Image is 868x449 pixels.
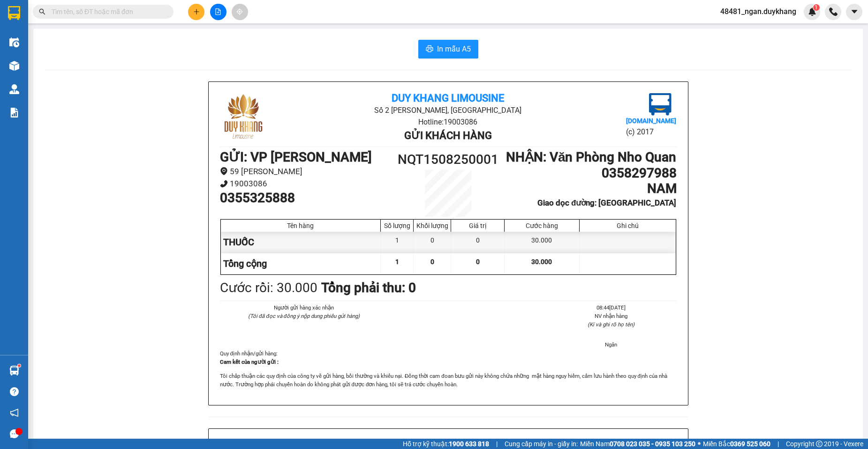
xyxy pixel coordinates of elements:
b: NHẬN : Văn Phòng Nho Quan [506,149,677,165]
img: phone-icon [829,7,838,16]
h1: NQT1508250001 [391,149,506,170]
div: Tên hàng [223,222,378,229]
div: 0 [451,232,505,253]
span: environment [220,167,228,175]
span: | [496,439,498,449]
img: logo.jpg [12,12,59,59]
b: [DOMAIN_NAME] [626,117,676,125]
span: phone [220,180,228,188]
img: warehouse-icon [9,84,19,94]
strong: 1900 633 818 [449,440,489,448]
b: Gửi khách hàng [404,130,492,141]
div: 30.000 [505,232,579,253]
h1: NAM [505,181,676,197]
b: GỬI : VP [PERSON_NAME] [12,68,102,115]
input: Tìm tên, số ĐT hoặc mã đơn [52,7,162,17]
img: icon-new-feature [808,7,816,16]
img: warehouse-icon [9,61,19,71]
span: ⚪️ [698,442,701,446]
li: 08:44[DATE] [545,303,676,312]
p: Tôi chấp thuận các quy định của công ty về gửi hàng, bồi thường và khiếu nại. Đồng thời cam đoan ... [220,372,677,389]
div: 1 [381,232,414,253]
span: 0 [476,258,480,265]
span: notification [10,408,19,417]
i: (Tôi đã đọc và đồng ý nộp dung phiếu gửi hàng) [248,313,360,319]
h1: NQT1508250001 [102,68,163,88]
li: Số 2 [PERSON_NAME], [GEOGRAPHIC_DATA] [52,23,213,35]
span: Tổng cộng [223,258,267,269]
strong: 0369 525 060 [730,440,770,448]
span: file-add [215,8,221,15]
span: search [39,8,45,15]
li: Hotline: 19003086 [296,116,600,128]
sup: 1 [813,4,820,11]
span: caret-down [850,7,859,16]
b: Duy Khang Limousine [76,11,189,22]
span: copyright [816,441,823,447]
li: 59 [PERSON_NAME] [220,165,391,178]
span: question-circle [10,387,19,396]
span: In mẫu A5 [437,43,471,55]
span: 48481_ngan.duykhang [713,6,804,17]
li: NV nhận hàng [545,312,676,320]
img: logo-vxr [8,6,20,20]
button: aim [232,4,248,20]
span: 1 [395,258,399,265]
div: Cước hàng [507,222,576,229]
span: Miền Bắc [703,439,770,449]
img: logo.jpg [220,93,267,140]
span: 1 [815,4,818,11]
b: Tổng phải thu: 0 [321,280,416,295]
li: Người gửi hàng xác nhận [239,303,370,312]
img: warehouse-icon [9,37,19,47]
img: solution-icon [9,108,19,118]
span: aim [236,8,243,15]
i: (Kí và ghi rõ họ tên) [588,321,634,328]
b: Gửi khách hàng [88,48,176,60]
img: logo.jpg [649,93,672,116]
span: | [777,439,779,449]
div: THUỐC [221,232,381,253]
li: Số 2 [PERSON_NAME], [GEOGRAPHIC_DATA] [296,104,600,116]
b: Duy Khang Limousine [392,92,504,104]
sup: 1 [18,364,21,367]
strong: 0708 023 035 - 0935 103 250 [610,440,695,448]
h1: 0355325888 [220,190,391,206]
strong: Cam kết của người gửi : [220,359,279,365]
button: file-add [210,4,226,20]
li: Hotline: 19003086 [52,35,213,46]
li: 19003086 [220,177,391,190]
button: caret-down [846,4,862,20]
span: Hỗ trợ kỹ thuật: [403,439,489,449]
li: (c) 2017 [626,126,676,138]
div: Quy định nhận/gửi hàng : [220,349,677,389]
span: 0 [430,258,434,265]
div: 0 [414,232,451,253]
div: Số lượng [383,222,411,229]
div: Khối lượng [416,222,448,229]
span: Miền Nam [580,439,695,449]
div: Cước rồi : 30.000 [220,278,317,298]
b: Giao dọc đường: [GEOGRAPHIC_DATA] [537,198,676,207]
b: GỬI : VP [PERSON_NAME] [220,149,372,165]
span: 30.000 [531,258,552,265]
span: plus [193,8,200,15]
div: Ghi chú [582,222,673,229]
span: printer [426,45,433,54]
li: Ngân [545,340,676,349]
button: printerIn mẫu A5 [418,40,478,59]
button: plus [188,4,204,20]
div: Giá trị [453,222,502,229]
span: message [10,429,19,438]
span: Cung cấp máy in - giấy in: [505,439,578,449]
img: warehouse-icon [9,366,19,375]
h1: 0358297988 [505,165,676,181]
